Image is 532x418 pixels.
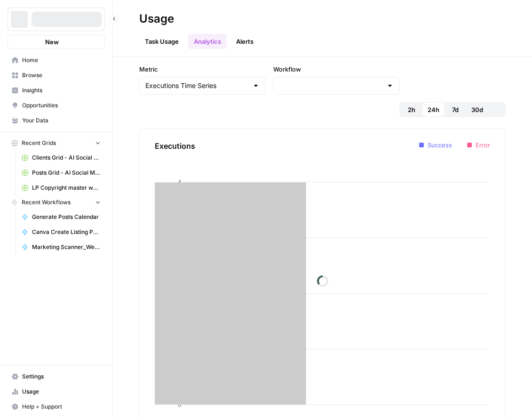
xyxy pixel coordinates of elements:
[8,68,105,83] a: Browse
[408,105,415,114] span: 2h
[8,83,105,98] a: Insights
[22,372,101,381] span: Settings
[17,209,105,225] a: Generate Posts Calendar
[22,71,101,80] span: Browse
[179,346,182,353] tspan: 1
[8,384,105,399] a: Usage
[32,213,101,221] span: Generate Posts Calendar
[32,243,101,251] span: Marketing Scanner_Website analysis
[8,399,105,414] button: Help + Support
[32,153,101,162] span: Clients Grid - AI Social Media
[445,102,466,117] button: 7d
[401,102,422,117] button: 2h
[8,113,105,128] a: Your Data
[32,184,101,192] span: LP Copyright master workflow Grid
[178,234,182,241] tspan: 3
[22,387,101,396] span: Usage
[32,228,101,236] span: Canva Create Listing Posts (human review to pick properties)
[178,401,182,408] tspan: 0
[145,81,248,90] input: Executions Time Series
[8,195,105,209] button: Recent Workflows
[178,178,182,185] tspan: 4
[139,34,184,49] a: Task Usage
[17,150,105,165] a: Clients Grid - AI Social Media
[188,34,227,49] a: Analytics
[22,116,101,125] span: Your Data
[32,169,101,177] span: Posts Grid - AI Social Media
[178,290,182,297] tspan: 2
[466,102,489,117] button: 30d
[8,136,105,150] button: Recent Grids
[471,105,483,114] span: 30d
[139,64,266,74] label: Metric
[273,64,400,74] label: Workflow
[17,165,105,180] a: Posts Grid - AI Social Media
[45,37,59,47] span: New
[8,53,105,68] a: Home
[22,101,101,110] span: Opportunities
[8,98,105,113] a: Opportunities
[17,240,105,255] a: Marketing Scanner_Website analysis
[8,369,105,384] a: Settings
[22,86,101,95] span: Insights
[139,11,174,26] div: Usage
[22,139,56,147] span: Recent Grids
[428,105,439,114] span: 24h
[467,140,490,150] li: Error
[17,180,105,195] a: LP Copyright master workflow Grid
[22,402,101,411] span: Help + Support
[8,35,105,49] button: New
[22,56,101,64] span: Home
[452,105,459,114] span: 7d
[419,140,452,150] li: Success
[22,198,71,207] span: Recent Workflows
[17,225,105,240] a: Canva Create Listing Posts (human review to pick properties)
[230,34,259,49] a: Alerts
